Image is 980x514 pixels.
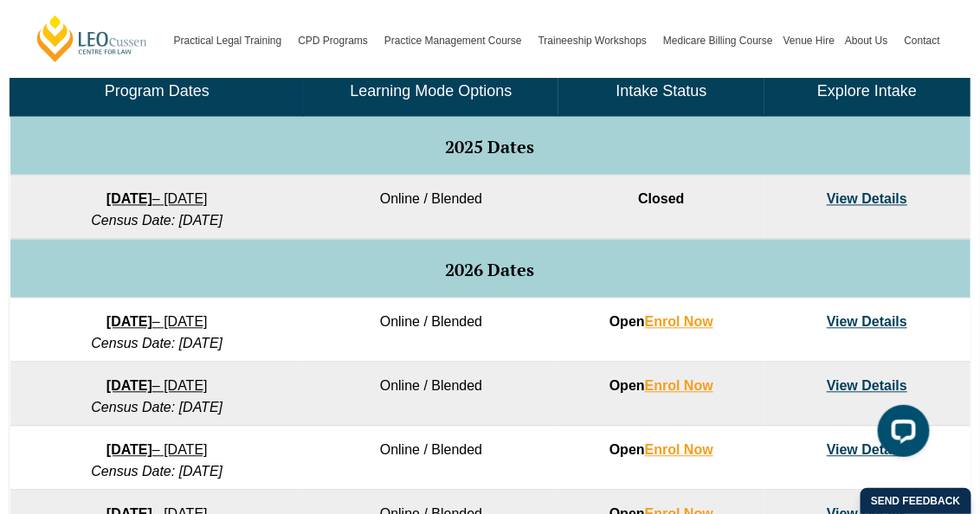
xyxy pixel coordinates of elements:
[304,299,558,363] td: Online / Blended
[616,83,706,100] span: Intake Status
[304,176,558,240] td: Online / Blended
[609,379,713,394] strong: Open
[304,427,558,491] td: Online / Blended
[840,3,899,78] a: About Us
[645,443,713,458] a: Enrol Now
[91,214,222,228] em: Census Date: [DATE]
[106,443,208,458] a: [DATE]– [DATE]
[658,3,778,78] a: Medicare Billing Course
[106,192,152,207] strong: [DATE]
[827,379,907,394] a: View Details
[638,192,684,207] span: Closed
[827,443,907,458] a: View Details
[609,315,713,330] strong: Open
[645,379,713,394] a: Enrol Now
[645,315,713,330] a: Enrol Now
[609,443,713,458] strong: Open
[827,192,907,207] a: View Details
[304,363,558,427] td: Online / Blended
[827,315,907,330] a: View Details
[35,14,150,63] a: [PERSON_NAME] Centre for Law
[105,83,210,100] span: Program Dates
[379,3,533,78] a: Practice Management Course
[446,259,535,282] span: 2026 Dates
[864,398,937,471] iframe: LiveChat chat widget
[91,401,222,415] em: Census Date: [DATE]
[778,3,840,78] a: Venue Hire
[817,83,917,100] span: Explore Intake
[351,83,513,100] span: Learning Mode Options
[106,315,152,330] strong: [DATE]
[169,3,293,78] a: Practical Legal Training
[106,379,208,394] a: [DATE]– [DATE]
[106,379,152,394] strong: [DATE]
[446,136,535,159] span: 2025 Dates
[106,443,152,458] strong: [DATE]
[106,315,208,330] a: [DATE]– [DATE]
[533,3,658,78] a: Traineeship Workshops
[293,3,379,78] a: CPD Programs
[91,465,222,479] em: Census Date: [DATE]
[91,337,222,351] em: Census Date: [DATE]
[106,192,208,207] a: [DATE]– [DATE]
[899,3,945,78] a: Contact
